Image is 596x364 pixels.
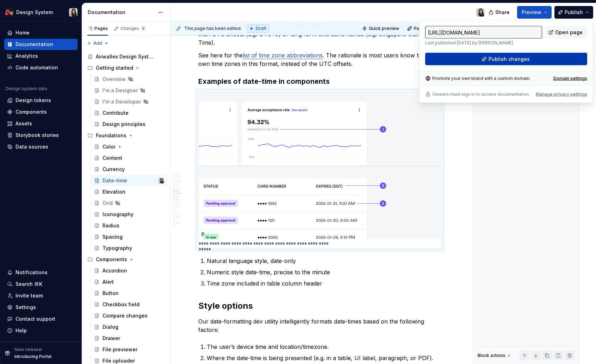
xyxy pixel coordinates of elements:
[4,118,77,129] a: Assets
[103,312,148,319] div: Compare changes
[243,52,323,59] a: list of time zone abbreviations
[91,288,167,299] a: Button
[14,347,42,352] p: New release!
[478,351,512,360] div: Block actions
[405,24,451,33] button: Publish changes
[14,354,51,359] p: Introducing Portal
[4,62,77,73] a: Code automation
[103,301,139,308] div: Checkbox field
[85,62,167,74] div: Getting started
[4,130,77,141] a: Storybook stories
[103,76,126,83] div: Overview
[15,64,58,71] div: Code automation
[15,281,42,288] div: Search ⌘K
[103,87,138,94] div: I'm a Designer
[4,106,77,118] a: Components
[15,327,27,334] div: Help
[103,109,129,117] div: Contribute
[198,51,441,68] p: See here for the . The rationale is most users know their own time zones in this format, instead ...
[91,209,167,220] a: Iconography
[15,304,36,311] div: Settings
[4,95,77,106] a: Design tokens
[91,96,167,107] a: I'm a Developer
[4,313,77,325] button: Contact support
[91,74,167,85] a: Overview
[85,51,167,62] a: Airwallex Design System
[4,325,77,336] button: Help
[88,9,154,16] div: Documentation
[553,76,587,81] a: Domain settings
[15,97,51,104] div: Design tokens
[476,8,485,17] img: Xiangjun
[4,290,77,301] a: Invite team
[545,26,587,39] a: Open page
[91,344,167,355] a: File previewer
[103,143,116,150] div: Color
[256,26,266,31] span: Draft
[198,300,441,312] h2: Style options
[184,26,242,31] span: This page has been edited.
[15,315,55,322] div: Contact support
[495,9,510,16] span: Share
[91,197,167,209] a: Grid
[103,233,123,240] div: Spacing
[15,29,30,36] div: Home
[554,6,593,19] button: Publish
[425,53,587,65] button: Publish changes
[15,292,43,299] div: Invite team
[85,254,167,265] div: Components
[15,41,53,48] div: Documentation
[91,265,167,276] a: Accordion
[103,188,125,195] div: Elevation
[87,26,108,31] div: Pages
[120,26,146,31] div: Changes
[369,26,399,31] span: Quick preview
[91,175,167,186] a: Date-timeXiangjun
[207,343,441,351] p: The user’s device time and location/timezone.
[91,243,167,254] a: Typography
[414,26,448,31] span: Publish changes
[4,27,77,38] a: Home
[4,50,77,62] a: Analytics
[207,354,441,362] p: Where the date-time is being presented (e.g. in a table, UI label, paragraph, or PDF).
[103,200,113,207] div: Grid
[517,6,552,19] button: Preview
[4,39,77,50] a: Documentation
[478,353,505,358] div: Block actions
[93,40,102,46] span: Add
[91,310,167,321] a: Compare changes
[103,177,127,184] div: Date-time
[207,268,441,276] p: Numeric style date-time, precise to the minute
[103,211,134,218] div: Iconography
[96,64,133,71] div: Getting started
[103,346,137,353] div: File previewer
[15,108,47,115] div: Components
[207,257,441,265] p: Natural language style, date-only
[69,8,77,17] img: Xiangjun
[103,335,120,342] div: Drawer
[15,120,32,127] div: Assets
[522,9,541,16] span: Preview
[103,290,119,297] div: Button
[103,278,114,285] div: Alert
[85,38,111,48] button: Add
[425,40,542,46] p: Last published [DATE] by [PERSON_NAME].
[432,92,530,97] p: Viewers must sign in to access documentation.
[96,256,127,263] div: Components
[536,92,587,97] div: Manage privacy settings
[16,9,53,16] div: Design System
[91,321,167,333] a: Dialog
[96,53,154,60] div: Airwallex Design System
[103,166,125,173] div: Currency
[15,52,38,59] div: Analytics
[103,222,119,229] div: Radius
[6,86,47,92] div: Design system data
[4,267,77,278] button: Notifications
[198,76,441,86] h3: Examples of date-time in components
[4,278,77,290] button: Search ⌘K
[103,155,122,162] div: Content
[91,299,167,310] a: Checkbox field
[91,164,167,175] a: Currency
[198,317,441,334] p: Our date-formatting dev utility intelligently formats date-times based on the following factors:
